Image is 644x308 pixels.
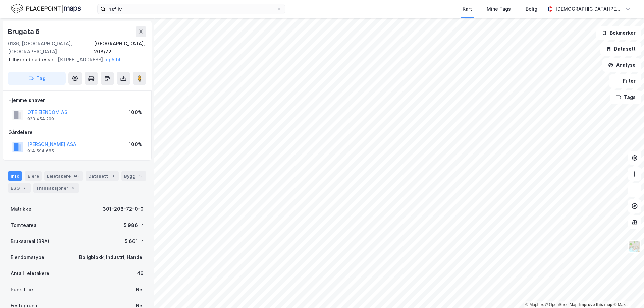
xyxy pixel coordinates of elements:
[137,173,144,179] div: 5
[555,5,623,13] div: [DEMOGRAPHIC_DATA][PERSON_NAME]
[44,171,83,181] div: Leietakere
[609,74,641,88] button: Filter
[11,221,38,229] div: Tomteareal
[106,4,277,14] input: Søk på adresse, matrikkel, gårdeiere, leietakere eller personer
[79,253,144,261] div: Boligblokk, Industri, Handel
[8,40,94,56] div: 0186, [GEOGRAPHIC_DATA], [GEOGRAPHIC_DATA]
[94,40,146,56] div: [GEOGRAPHIC_DATA], 208/72
[11,3,81,15] img: logo.f888ab2527a4732fd821a326f86c7f29.svg
[463,5,472,13] div: Kart
[21,185,28,191] div: 7
[8,57,58,62] span: Tilhørende adresser:
[610,90,641,104] button: Tags
[27,148,54,154] div: 914 594 685
[137,269,144,278] div: 46
[129,140,142,148] div: 100%
[8,72,66,85] button: Tag
[8,56,141,64] div: [STREET_ADDRESS]
[602,58,641,72] button: Analyse
[129,108,142,116] div: 100%
[109,173,116,179] div: 3
[121,171,146,181] div: Bygg
[596,26,641,40] button: Bokmerker
[8,183,31,193] div: ESG
[11,253,44,261] div: Eiendomstype
[11,205,33,213] div: Matrikkel
[526,5,537,13] div: Bolig
[86,171,119,181] div: Datasett
[11,286,33,294] div: Punktleie
[545,302,578,307] a: OpenStreetMap
[103,205,144,213] div: 301-208-72-0-0
[27,116,54,122] div: 923 454 209
[8,171,22,181] div: Info
[11,237,49,245] div: Bruksareal (BRA)
[8,128,146,136] div: Gårdeiere
[11,269,49,278] div: Antall leietakere
[628,240,641,253] img: Z
[125,237,144,245] div: 5 661 ㎡
[8,96,146,104] div: Hjemmelshaver
[72,173,80,179] div: 46
[70,185,76,191] div: 6
[487,5,511,13] div: Mine Tags
[124,221,144,229] div: 5 986 ㎡
[8,26,41,37] div: Brugata 6
[579,302,612,307] a: Improve this map
[25,171,42,181] div: Eiere
[136,286,144,294] div: Nei
[610,276,644,308] iframe: Chat Widget
[600,42,641,56] button: Datasett
[525,302,544,307] a: Mapbox
[33,183,79,193] div: Transaksjoner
